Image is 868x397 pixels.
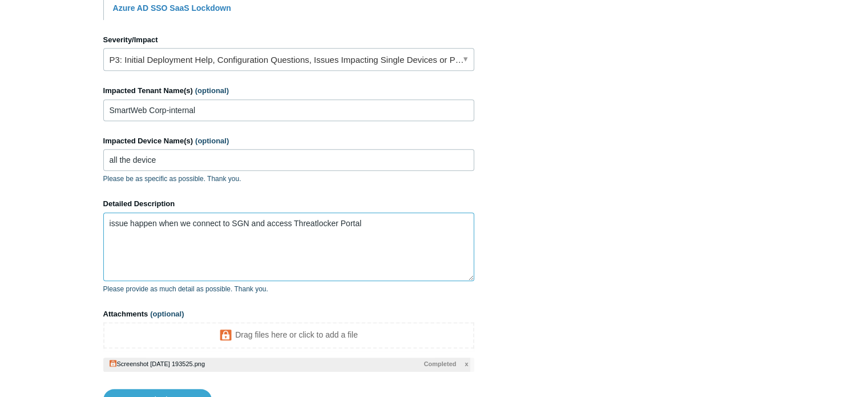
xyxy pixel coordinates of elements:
label: Attachments [103,308,474,320]
p: Please provide as much detail as possible. Thank you. [103,284,474,294]
span: x [465,359,468,369]
span: (optional) [195,86,229,95]
span: (optional) [195,137,229,145]
a: P3: Initial Deployment Help, Configuration Questions, Issues Impacting Single Devices or Past Out... [103,48,474,71]
label: Detailed Description [103,198,474,210]
label: Impacted Tenant Name(s) [103,85,474,97]
label: Impacted Device Name(s) [103,135,474,147]
a: Azure AD SSO SaaS Lockdown [113,3,231,13]
span: (optional) [150,310,184,318]
label: Severity/Impact [103,34,474,46]
span: Completed [424,359,457,369]
p: Please be as specific as possible. Thank you. [103,174,474,184]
